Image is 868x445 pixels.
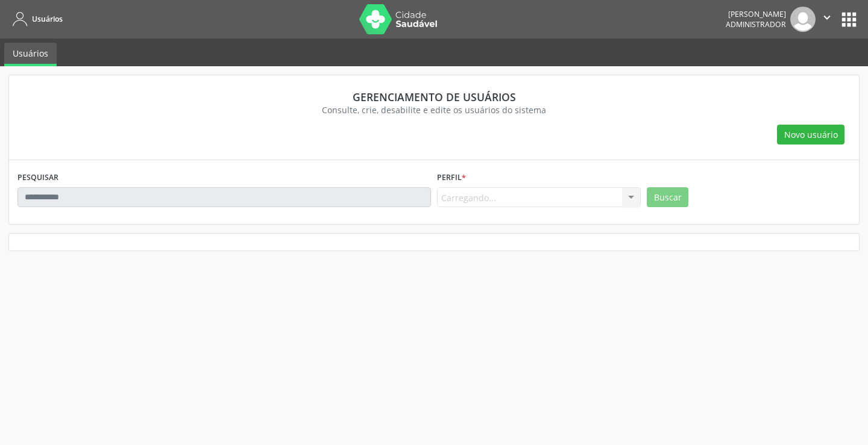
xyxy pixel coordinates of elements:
[784,128,838,141] span: Novo usuário
[838,9,860,30] button: apps
[726,19,786,30] span: Administrador
[726,9,786,19] div: [PERSON_NAME]
[32,14,63,24] span: Usuários
[790,7,816,32] img: img
[8,9,63,29] a: Usuários
[26,104,842,116] div: Consulte, crie, desabilite e edite os usuários do sistema
[820,11,834,24] i: 
[816,7,838,32] button: 
[17,169,58,187] label: PESQUISAR
[647,187,688,208] button: Buscar
[437,169,466,187] label: Perfil
[777,125,844,145] button: Novo usuário
[26,90,842,104] div: Gerenciamento de usuários
[4,43,57,66] a: Usuários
